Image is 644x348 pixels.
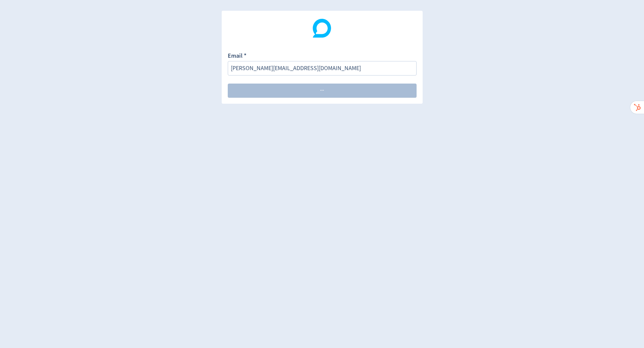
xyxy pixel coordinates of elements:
button: ··· [228,84,417,98]
span: · [321,88,323,94]
span: · [323,88,324,94]
img: Digivizer Logo [313,19,331,38]
label: Email * [228,52,247,61]
span: · [320,88,321,94]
